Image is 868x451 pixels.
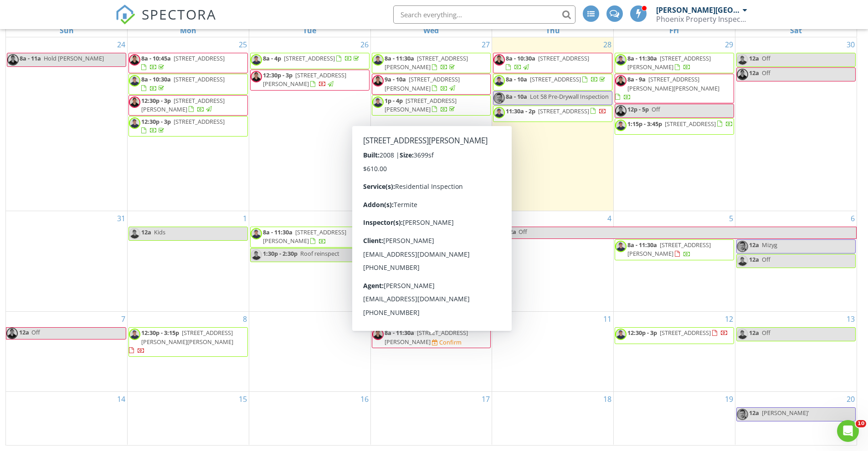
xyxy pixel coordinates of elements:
td: Go to September 9, 2025 [249,312,370,391]
span: [STREET_ADDRESS][PERSON_NAME][PERSON_NAME] [627,75,719,92]
a: 12:30p - 3p [STREET_ADDRESS] [141,117,225,134]
span: 12a [141,228,151,236]
span: [STREET_ADDRESS][PERSON_NAME] [263,71,346,88]
td: Go to September 8, 2025 [128,312,249,391]
img: screenshot_20250123_160516_messages.jpg [251,228,262,239]
td: Go to September 17, 2025 [370,391,492,445]
span: 8a - 10a [506,92,527,101]
span: 12a [506,227,517,238]
a: Sunday [58,24,76,37]
span: [STREET_ADDRESS] [174,75,225,83]
span: 1:30p - 2:30p [263,249,298,258]
span: [STREET_ADDRESS] [174,117,225,126]
img: screenshot_20250123_160516_messages.jpg [615,54,627,66]
a: 8a - 9a [STREET_ADDRESS][PERSON_NAME][PERSON_NAME] [615,75,719,101]
span: Off [762,255,770,264]
a: 8a - 11:30a [STREET_ADDRESS][PERSON_NAME] [263,228,346,245]
a: 8a - 11:30a [STREET_ADDRESS][PERSON_NAME] [250,227,370,247]
span: [STREET_ADDRESS] [284,54,335,62]
img: screenshot_20250123_160403_messages.jpg [372,329,384,340]
a: 1p - 4p [STREET_ADDRESS][PERSON_NAME] [385,96,457,113]
span: 12:30p - 3p [627,329,657,337]
td: Go to September 4, 2025 [492,211,614,312]
a: 12:30p - 3p [STREET_ADDRESS][PERSON_NAME] [263,71,346,88]
span: 12a [749,69,759,77]
span: 1287 W [GEOGRAPHIC_DATA] [385,228,442,245]
a: 8a - 10:30a [STREET_ADDRESS] [506,54,589,71]
img: screenshot_20250123_160516_messages.jpg [737,255,748,267]
a: 8a - 10a [STREET_ADDRESS] [493,74,612,90]
td: Go to September 6, 2025 [735,211,857,312]
img: screenshot_20250123_160516_messages.jpg [372,96,384,108]
a: Go to September 3, 2025 [484,211,492,226]
img: screenshot_20250123_160403_messages.jpg [129,54,140,66]
img: screenshot_20250123_160403_messages.jpg [129,96,140,108]
a: Thursday [544,24,562,37]
td: Go to September 3, 2025 [370,211,492,312]
div: Confirm [439,339,462,346]
span: [STREET_ADDRESS] [174,54,225,62]
span: 8a - 9a [627,75,646,83]
span: 8a - 10:45a [141,54,171,62]
img: screenshot_20250123_160516_messages.jpg [129,117,140,129]
td: Go to September 18, 2025 [492,391,614,445]
td: Go to August 26, 2025 [249,37,370,211]
span: 8a - 4p [263,54,281,62]
a: 12:30p - 3p [STREET_ADDRESS] [627,329,728,337]
span: Off [762,69,770,77]
img: screenshot_20250123_160403_messages.jpg [372,75,384,86]
a: Go to September 17, 2025 [480,392,492,406]
span: [STREET_ADDRESS][PERSON_NAME] [627,54,711,71]
a: Go to August 30, 2025 [845,37,857,52]
a: 8a - 4p [STREET_ADDRESS] [263,54,361,62]
a: 8a - 10:30a [STREET_ADDRESS] [493,53,612,73]
td: Go to September 5, 2025 [614,211,735,312]
span: [STREET_ADDRESS][PERSON_NAME] [385,54,468,71]
a: 8a - 11:30a [STREET_ADDRESS][PERSON_NAME] [385,329,468,345]
a: Go to September 8, 2025 [241,312,249,326]
a: Friday [668,24,681,37]
img: screenshot_20250123_160516_messages.jpg [251,249,262,261]
div: [PERSON_NAME][GEOGRAPHIC_DATA] [656,5,740,15]
a: Go to August 27, 2025 [480,37,492,52]
a: 8a - 11:30a [STREET_ADDRESS][PERSON_NAME] Confirm [372,327,491,348]
span: 8a - 10:30a [506,54,535,62]
img: screenshot_20250123_160403_messages.jpg [493,227,505,238]
a: Go to September 9, 2025 [363,312,370,326]
a: 8a - 10:30a 1287 W [GEOGRAPHIC_DATA] [372,227,491,247]
a: Go to September 2, 2025 [363,211,370,226]
span: 8a - 11:30a [385,54,414,62]
a: 12:30p - 3p [STREET_ADDRESS][PERSON_NAME] [141,96,225,113]
td: Go to September 11, 2025 [492,312,614,391]
span: Off [652,105,660,113]
span: 12a [749,329,759,337]
a: Tuesday [301,24,318,37]
img: The Best Home Inspection Software - Spectora [115,5,135,25]
img: screenshot_20250123_160516_messages.jpg [129,228,140,239]
img: screenshot_20250123_160403_messages.jpg [615,75,627,86]
a: 8a - 11:30a [STREET_ADDRESS][PERSON_NAME] [385,54,468,71]
a: Go to August 31, 2025 [115,211,127,226]
a: 12:30p - 3:15p [STREET_ADDRESS][PERSON_NAME][PERSON_NAME] [128,327,248,357]
img: screenshot_20250123_160516_messages.jpg [615,241,627,252]
a: 1:15p - 3:45p [STREET_ADDRESS] [615,118,734,135]
span: [STREET_ADDRESS][PERSON_NAME] [141,96,225,113]
a: Go to August 28, 2025 [601,37,613,52]
span: [STREET_ADDRESS] [530,75,581,83]
a: 8a - 10a [STREET_ADDRESS] [506,75,607,83]
a: 8a - 10:45a [STREET_ADDRESS] [128,53,248,73]
span: SPECTORA [142,5,216,24]
a: 11:30a - 2p [STREET_ADDRESS] [506,107,606,115]
td: Go to August 25, 2025 [128,37,249,211]
span: 8a - 10:30a [141,75,171,83]
img: 20180413_105132.jpg [737,409,748,420]
a: 12:30p - 3:15p [STREET_ADDRESS][PERSON_NAME][PERSON_NAME] [129,329,233,354]
td: Go to September 1, 2025 [128,211,249,312]
a: Go to September 19, 2025 [723,392,735,406]
img: screenshot_20250123_160516_messages.jpg [737,54,748,66]
a: Go to August 24, 2025 [115,37,127,52]
img: screenshot_20250123_160516_messages.jpg [615,329,627,340]
td: Go to September 16, 2025 [249,391,370,445]
td: Go to August 24, 2025 [6,37,128,211]
a: 8a - 10:30a [STREET_ADDRESS] [141,75,225,92]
